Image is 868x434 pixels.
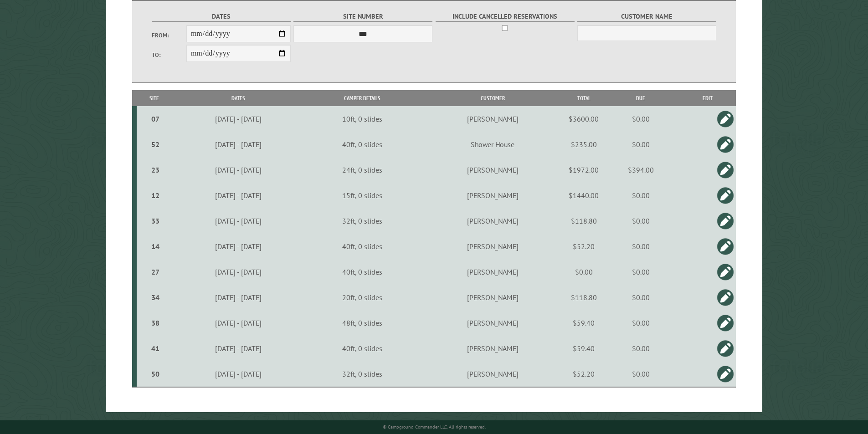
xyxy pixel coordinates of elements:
td: 40ft, 0 slides [304,234,420,259]
td: [PERSON_NAME] [420,336,565,361]
div: 33 [140,216,171,225]
td: 20ft, 0 slides [304,285,420,310]
td: $118.80 [565,208,602,234]
td: 32ft, 0 slides [304,208,420,234]
div: [DATE] - [DATE] [174,293,303,302]
small: © Campground Commander LLC. All rights reserved. [383,424,486,430]
td: $3600.00 [565,106,602,132]
td: 24ft, 0 slides [304,157,420,183]
th: Site [137,90,172,106]
td: $52.20 [565,361,602,387]
div: [DATE] - [DATE] [174,216,303,225]
td: $0.00 [602,208,679,234]
td: 48ft, 0 slides [304,310,420,336]
td: $0.00 [602,310,679,336]
td: [PERSON_NAME] [420,361,565,387]
td: $59.40 [565,310,602,336]
th: Edit [679,90,736,106]
th: Due [602,90,679,106]
td: $0.00 [602,132,679,157]
td: 40ft, 0 slides [304,259,420,285]
div: 27 [140,267,171,276]
td: $118.80 [565,285,602,310]
div: 41 [140,344,171,353]
td: $0.00 [602,259,679,285]
label: Dates [152,11,291,22]
label: To: [152,51,186,59]
label: From: [152,31,186,40]
div: [DATE] - [DATE] [174,165,303,174]
td: $52.20 [565,234,602,259]
div: [DATE] - [DATE] [174,318,303,327]
div: [DATE] - [DATE] [174,242,303,251]
td: $1972.00 [565,157,602,183]
td: 10ft, 0 slides [304,106,420,132]
div: 50 [140,369,171,378]
td: [PERSON_NAME] [420,157,565,183]
td: $59.40 [565,336,602,361]
div: [DATE] - [DATE] [174,140,303,149]
label: Site Number [293,11,432,22]
div: 52 [140,140,171,149]
div: [DATE] - [DATE] [174,344,303,353]
td: [PERSON_NAME] [420,106,565,132]
td: [PERSON_NAME] [420,310,565,336]
td: $394.00 [602,157,679,183]
label: Include Cancelled Reservations [436,11,575,22]
div: 38 [140,318,171,327]
div: [DATE] - [DATE] [174,369,303,378]
td: Shower House [420,132,565,157]
div: 23 [140,165,171,174]
td: [PERSON_NAME] [420,285,565,310]
td: $0.00 [602,361,679,387]
div: 12 [140,191,171,200]
th: Total [565,90,602,106]
td: $0.00 [602,234,679,259]
td: $0.00 [602,336,679,361]
td: $0.00 [602,285,679,310]
td: $235.00 [565,132,602,157]
td: 32ft, 0 slides [304,361,420,387]
td: [PERSON_NAME] [420,208,565,234]
td: 15ft, 0 slides [304,183,420,208]
td: $1440.00 [565,183,602,208]
div: [DATE] - [DATE] [174,191,303,200]
div: [DATE] - [DATE] [174,114,303,123]
div: 34 [140,293,171,302]
td: [PERSON_NAME] [420,183,565,208]
div: 07 [140,114,171,123]
td: [PERSON_NAME] [420,259,565,285]
label: Customer Name [577,11,716,22]
td: 40ft, 0 slides [304,132,420,157]
div: [DATE] - [DATE] [174,267,303,276]
td: 40ft, 0 slides [304,336,420,361]
div: 14 [140,242,171,251]
td: $0.00 [602,183,679,208]
th: Camper Details [304,90,420,106]
td: [PERSON_NAME] [420,234,565,259]
th: Customer [420,90,565,106]
td: $0.00 [602,106,679,132]
th: Dates [172,90,304,106]
td: $0.00 [565,259,602,285]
